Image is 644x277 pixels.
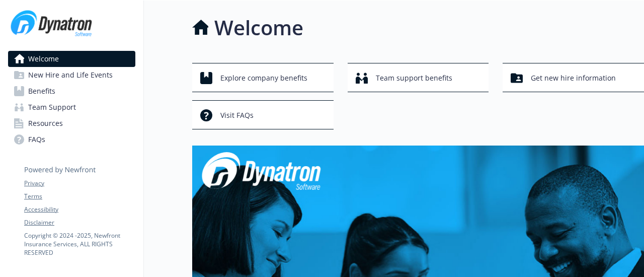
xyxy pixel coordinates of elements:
a: Accessibility [24,205,135,214]
button: Visit FAQs [192,100,334,129]
a: New Hire and Life Events [8,67,135,83]
span: New Hire and Life Events [28,67,113,83]
span: Welcome [28,51,59,67]
button: Team support benefits [348,63,489,92]
span: Benefits [28,83,55,99]
span: Get new hire information [531,68,616,88]
a: Benefits [8,83,135,99]
a: Privacy [24,179,135,188]
p: Copyright © 2024 - 2025 , Newfront Insurance Services, ALL RIGHTS RESERVED [24,231,135,257]
span: Explore company benefits [220,68,307,88]
a: Resources [8,115,135,131]
button: Explore company benefits [192,63,334,92]
h1: Welcome [214,13,303,43]
span: FAQs [28,131,45,148]
span: Team Support [28,99,76,115]
span: Resources [28,115,63,131]
a: Disclaimer [24,218,135,227]
a: Terms [24,192,135,201]
a: Welcome [8,51,135,67]
span: Visit FAQs [220,106,254,125]
button: Get new hire information [503,63,644,92]
a: Team Support [8,99,135,115]
a: FAQs [8,131,135,148]
span: Team support benefits [376,68,452,88]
